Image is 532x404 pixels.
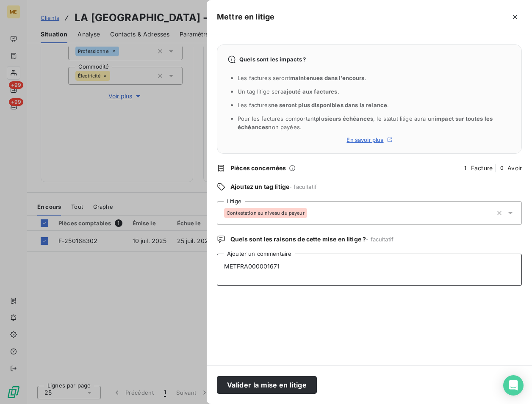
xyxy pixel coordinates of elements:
span: Les factures seront . [238,75,366,81]
a: En savoir plus [227,136,511,143]
span: plusieurs échéances [316,115,373,122]
span: - facultatif [366,236,393,243]
span: Pièces concernées [230,164,286,172]
span: Pour les factures comportant , le statut litige aura un non payées. [238,115,493,130]
span: Contestation au niveau du payeur [227,210,305,216]
span: Un tag litige sera . [238,88,339,95]
textarea: METFRA000001671 [217,254,522,286]
span: ajouté aux factures [283,88,338,95]
div: Open Intercom Messenger [503,375,524,396]
h5: Mettre en litige [217,11,274,23]
span: Quels sont les impacts ? [239,56,306,63]
span: ne seront plus disponibles dans la relance [271,102,387,108]
span: Ajoutez un tag litige [230,183,289,190]
span: Quels sont les raisons de cette mise en litige ? [230,235,366,243]
button: Valider la mise en litige [217,376,317,394]
span: Les factures . [238,102,389,108]
span: 0 [498,164,506,172]
span: maintenues dans l’encours [290,75,365,81]
span: Facture Avoir [462,164,522,172]
span: En savoir plus [346,136,383,143]
span: 1 [462,164,469,172]
span: - facultatif [289,183,317,190]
